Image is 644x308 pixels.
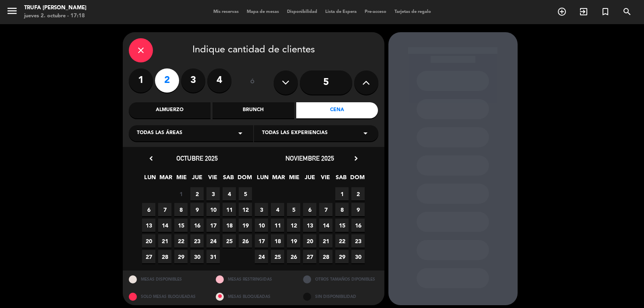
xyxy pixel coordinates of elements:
span: 9 [190,203,204,216]
span: LUN [143,173,157,186]
span: 20 [142,234,155,248]
span: JUE [190,173,204,186]
i: turned_in_not [601,7,610,17]
span: 15 [174,219,188,232]
span: DOM [237,173,251,186]
div: MESAS BLOQUEADAS [210,288,297,305]
span: JUE [303,173,316,186]
div: ó [239,68,266,97]
div: Almuerzo [129,102,211,118]
span: 3 [255,203,268,216]
span: 24 [206,234,220,248]
span: 5 [239,187,252,201]
span: 11 [223,203,236,216]
span: Lista de Espera [321,10,361,14]
span: 27 [303,250,316,263]
span: 4 [223,187,236,201]
span: MIE [287,173,301,186]
i: chevron_right [352,154,360,163]
span: MAR [159,173,172,186]
span: 13 [142,219,155,232]
span: 23 [351,234,365,248]
span: 12 [239,203,252,216]
span: 31 [206,250,220,263]
i: arrow_drop_down [235,128,245,138]
span: 8 [335,203,349,216]
i: menu [6,5,18,17]
span: 28 [319,250,332,263]
div: MESAS DISPONIBLES [123,271,210,288]
span: 29 [174,250,188,263]
span: 6 [303,203,316,216]
span: 12 [287,219,300,232]
span: 15 [335,219,349,232]
span: 22 [335,234,349,248]
span: 16 [190,219,204,232]
span: VIE [319,173,332,186]
span: 1 [335,187,349,201]
span: SAB [334,173,348,186]
span: MIE [175,173,188,186]
span: Mis reservas [209,10,243,14]
div: Trufa [PERSON_NAME] [24,4,87,12]
span: Disponibilidad [283,10,321,14]
label: 4 [207,68,231,93]
span: 30 [190,250,204,263]
div: Brunch [213,102,294,118]
div: OTROS TAMAÑOS DIPONIBLES [297,271,384,288]
span: 21 [158,234,171,248]
span: 19 [239,219,252,232]
span: 23 [190,234,204,248]
i: arrow_drop_down [361,128,370,138]
label: 1 [129,68,153,93]
label: 3 [181,68,205,93]
i: exit_to_app [579,7,588,17]
span: 5 [287,203,300,216]
span: SAB [222,173,235,186]
button: menu [6,5,18,20]
span: 19 [287,234,300,248]
span: 30 [351,250,365,263]
span: 14 [158,219,171,232]
div: SOLO MESAS BLOQUEADAS [123,288,210,305]
span: 28 [158,250,171,263]
span: 21 [319,234,332,248]
span: 24 [255,250,268,263]
span: 3 [206,187,220,201]
span: 9 [351,203,365,216]
div: jueves 2. octubre - 17:18 [24,12,87,20]
span: Todas las áreas [137,129,182,137]
i: add_circle_outline [557,7,567,17]
span: 6 [142,203,155,216]
span: 18 [271,234,284,248]
span: 26 [239,234,252,248]
div: SIN DISPONIBILIDAD [297,288,384,305]
span: 25 [271,250,284,263]
span: 22 [174,234,188,248]
span: 13 [303,219,316,232]
span: Mapa de mesas [243,10,283,14]
div: Cena [296,102,378,118]
span: 17 [255,234,268,248]
i: search [622,7,632,17]
span: 18 [223,219,236,232]
span: 16 [351,219,365,232]
span: Tarjetas de regalo [390,10,435,14]
span: Pre-acceso [361,10,390,14]
span: 10 [206,203,220,216]
span: 20 [303,234,316,248]
span: MAR [272,173,285,186]
span: VIE [206,173,219,186]
span: noviembre 2025 [285,154,334,162]
i: chevron_left [147,154,155,163]
span: 11 [271,219,284,232]
label: 2 [155,68,179,93]
span: DOM [350,173,363,186]
div: MESAS RESTRINGIDAS [210,271,297,288]
span: 17 [206,219,220,232]
span: 14 [319,219,332,232]
span: 8 [174,203,188,216]
span: LUN [256,173,269,186]
span: 10 [255,219,268,232]
span: 2 [190,187,204,201]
